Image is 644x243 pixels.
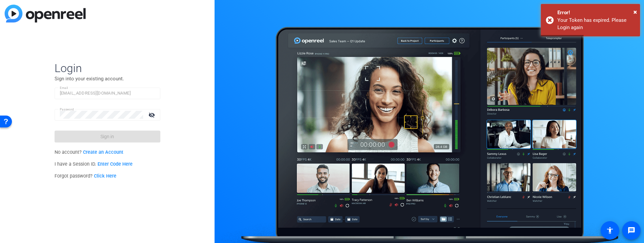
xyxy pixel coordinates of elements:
span: Login [55,61,160,75]
div: Error! [557,9,635,17]
button: Close [633,7,637,17]
a: Enter Code Here [98,161,133,167]
mat-label: Password [60,107,74,111]
p: Sign into your existing account. [55,75,160,82]
input: Enter Email Address [60,89,155,97]
div: Your Token has expired. Please Login again [557,17,635,31]
span: I have a Session ID. [55,161,133,167]
mat-icon: visibility_off [144,110,160,120]
img: blue-gradient.svg [5,5,86,22]
span: × [633,8,637,16]
a: Create an Account [83,149,123,155]
span: No account? [55,149,124,155]
span: Forgot password? [55,173,117,179]
a: Click Here [94,173,116,179]
mat-icon: accessibility [606,226,614,234]
mat-icon: message [627,226,635,234]
mat-label: Email [60,86,68,90]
